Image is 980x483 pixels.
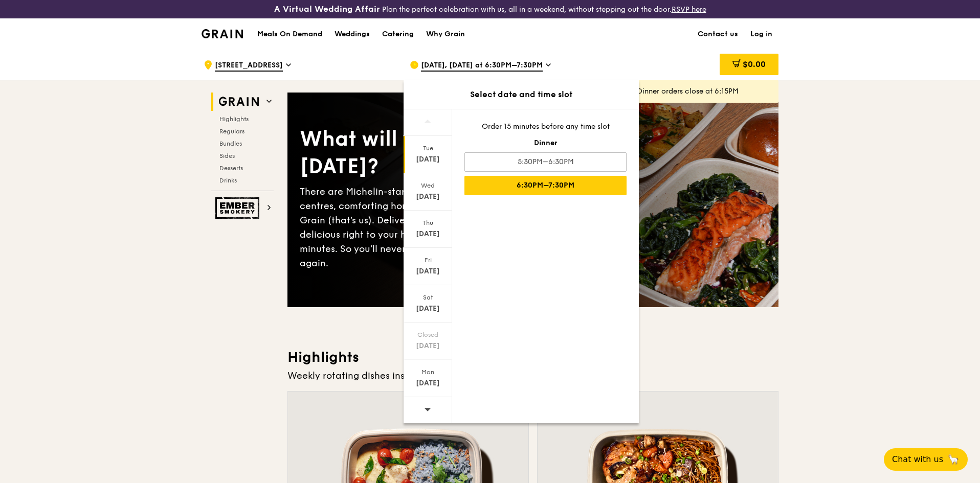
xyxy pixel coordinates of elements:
div: Sat [405,293,451,302]
h1: Meals On Demand [257,29,322,39]
button: Chat with us🦙 [884,448,968,471]
div: Weekly rotating dishes inspired by flavours from around the world. [287,369,778,383]
div: Dinner [464,138,627,148]
img: Grain web logo [215,93,262,111]
a: Why Grain [420,19,471,50]
span: [STREET_ADDRESS] [215,60,283,72]
div: [DATE] [405,304,451,314]
div: Plan the perfect celebration with us, all in a weekend, without stepping out the door. [195,4,785,14]
h3: A Virtual Wedding Affair [274,4,380,14]
span: Drinks [219,177,237,184]
a: Weddings [328,19,376,50]
div: [DATE] [405,229,451,239]
span: Bundles [219,140,242,147]
a: GrainGrain [202,18,243,49]
div: Wed [405,181,451,190]
div: Thu [405,219,451,227]
span: Chat with us [892,453,943,466]
span: Regulars [219,128,244,135]
a: Contact us [692,19,744,50]
div: 5:30PM–6:30PM [464,152,627,172]
div: Fri [405,256,451,264]
span: Sides [219,152,235,159]
div: Dinner orders close at 6:15PM [637,86,770,97]
div: Closed [405,331,451,339]
div: [DATE] [405,266,451,277]
div: Mon [405,368,451,376]
span: Highlights [219,116,249,123]
div: 6:30PM–7:30PM [464,176,627,195]
div: Weddings [335,19,370,50]
div: [DATE] [405,341,451,351]
img: Grain [202,29,243,38]
span: [DATE], [DATE] at 6:30PM–7:30PM [421,60,543,72]
div: [DATE] [405,154,451,165]
div: There are Michelin-star restaurants, hawker centres, comforting home-cooked classics… and Grain (... [300,185,533,270]
a: Log in [744,19,778,50]
span: $0.00 [743,59,766,69]
div: [DATE] [405,378,451,388]
a: RSVP here [672,5,706,14]
a: Catering [376,19,420,50]
div: Select date and time slot [404,88,639,101]
span: 🦙 [947,453,960,466]
div: What will you eat [DATE]? [300,125,533,180]
img: Ember Smokery web logo [215,197,262,219]
div: Why Grain [426,19,465,50]
div: Tue [405,144,451,152]
span: Desserts [219,165,243,172]
h3: Highlights [287,348,778,366]
div: Catering [382,19,414,50]
div: [DATE] [405,192,451,202]
div: Order 15 minutes before any time slot [464,122,627,132]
